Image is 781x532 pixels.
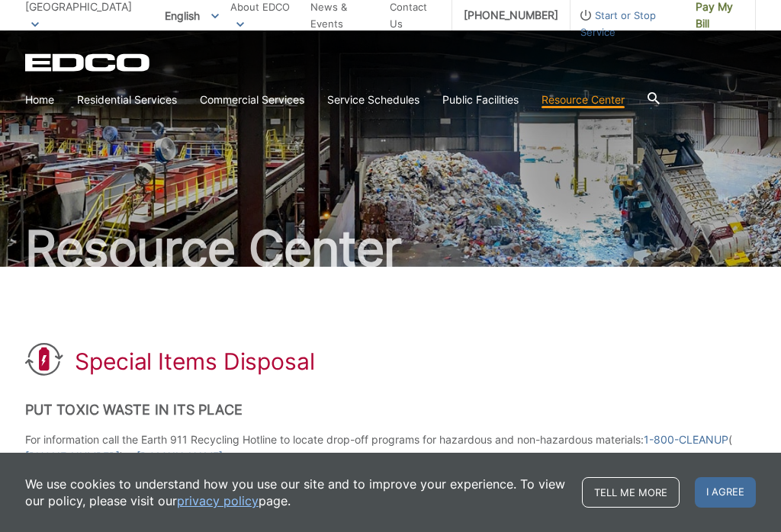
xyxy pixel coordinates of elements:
[25,402,756,418] h2: Put Toxic Waste In Its Place
[327,91,419,108] a: Service Schedules
[582,477,680,508] a: Tell me more
[442,91,519,108] a: Public Facilities
[153,3,230,28] span: English
[542,91,625,108] a: Resource Center
[25,476,567,509] p: We use cookies to understand how you use our site and to improve your experience. To view our pol...
[200,91,304,108] a: Commercial Services
[137,448,223,465] a: [DOMAIN_NAME]
[25,431,756,465] p: For information call the Earth 911 Recycling Hotline to locate drop-off programs for hazardous an...
[695,477,756,508] span: I agree
[25,91,54,108] a: Home
[75,348,315,375] h1: Special Items Disposal
[25,53,152,72] a: EDCD logo. Return to the homepage.
[25,448,120,465] a: [PHONE_NUMBER]
[25,224,756,273] h2: Resource Center
[77,91,177,108] a: Residential Services
[644,431,728,448] a: 1-800-CLEANUP
[177,492,259,509] a: privacy policy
